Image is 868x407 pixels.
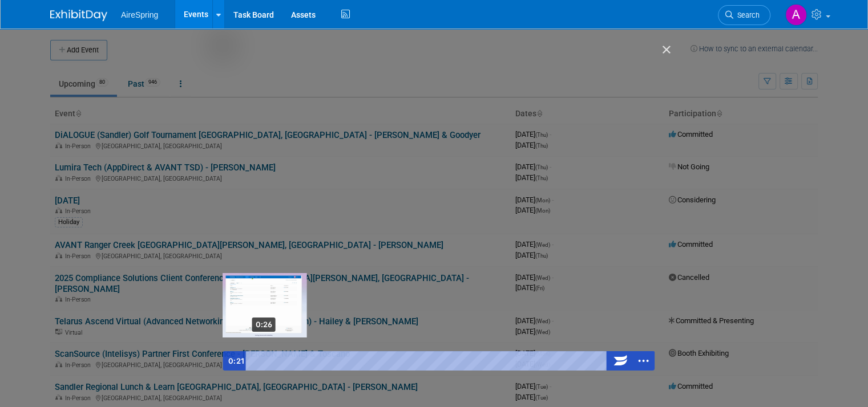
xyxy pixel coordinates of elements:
button: Close [660,44,672,55]
a: Search [718,5,770,25]
span: Search [733,11,760,19]
img: Aila Ortiaga [785,4,807,26]
img: Click to close video [652,45,671,64]
button: Show more buttons [632,351,655,371]
span: AireSpring [121,10,158,19]
div: Playbar [251,351,603,371]
a: Wistia Logo -- Learn More [609,351,632,371]
img: ExhibitDay [50,10,107,21]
